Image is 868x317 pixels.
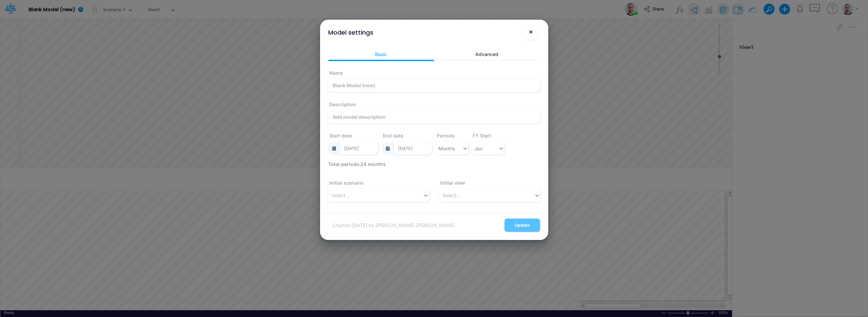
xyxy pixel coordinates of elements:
[328,161,386,167] span: Total periods: 24 months
[523,24,539,40] button: Close
[434,48,540,60] a: Advanced
[382,132,403,139] label: End date
[328,48,434,60] a: Basic
[332,192,350,199] div: Select...
[328,101,356,108] label: Description
[328,132,352,139] label: Start date
[328,179,364,186] label: Initial scenario
[328,28,373,37] div: Model settings
[472,132,491,139] label: FY Start
[328,111,540,124] input: Add model description
[436,132,455,139] label: Periods
[438,145,455,152] div: Months
[328,79,540,92] input: Add model name
[442,192,460,199] div: Select...
[328,69,343,76] label: Name
[330,220,457,230] span: Created: [DATE] by [PERSON_NAME] [PERSON_NAME]
[474,145,482,152] div: Jan
[529,27,533,36] span: ×
[439,179,465,186] label: Initial view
